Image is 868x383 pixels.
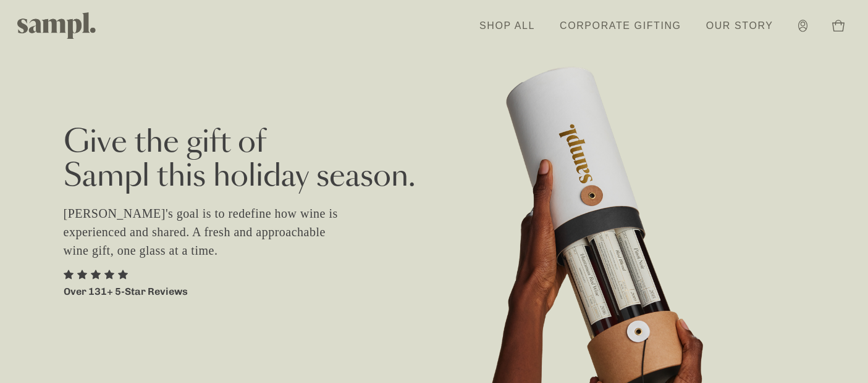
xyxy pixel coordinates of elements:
a: Our Story [700,12,780,39]
a: Shop All [473,12,541,39]
p: [PERSON_NAME]'s goal is to redefine how wine is experienced and shared. A fresh and approachable ... [64,204,354,260]
img: Sampl logo [17,12,96,39]
p: Over 131+ 5-Star Reviews [64,284,188,299]
h2: Give the gift of Sampl this holiday season. [64,126,805,194]
a: Corporate Gifting [554,12,688,39]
